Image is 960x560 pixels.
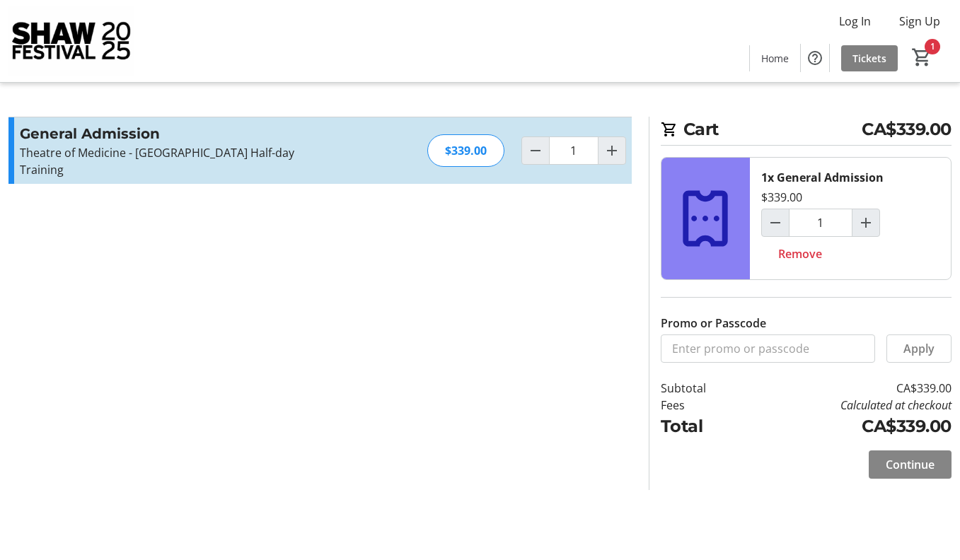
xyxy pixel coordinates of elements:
span: Log In [839,13,871,30]
p: Theatre of Medicine - [GEOGRAPHIC_DATA] Half-day Training [20,144,329,178]
label: Promo or Passcode [661,315,766,332]
div: $339.00 [761,189,802,206]
span: Tickets [852,51,886,66]
button: Remove [761,240,839,268]
input: Enter promo or passcode [661,334,875,363]
button: Increment by one [852,209,879,236]
button: Help [801,44,829,72]
h2: Cart [661,117,952,146]
button: Decrement by one [522,137,549,164]
button: Increment by one [598,137,625,164]
span: Apply [903,340,935,357]
button: Apply [886,334,952,363]
span: CA$339.00 [862,117,952,142]
img: Shaw Festival's Logo [8,6,134,76]
span: Continue [886,456,935,473]
div: $339.00 [427,134,504,167]
span: Remove [778,245,822,262]
h3: General Admission [20,123,329,144]
button: Log In [828,10,882,33]
button: Decrement by one [762,209,789,236]
a: Home [750,45,800,71]
input: General Admission Quantity [789,209,852,237]
span: Sign Up [899,13,940,30]
td: CA$339.00 [745,380,952,397]
td: CA$339.00 [745,414,952,439]
div: 1x General Admission [761,169,884,186]
a: Tickets [841,45,898,71]
td: Fees [661,397,745,414]
input: General Admission Quantity [549,136,598,165]
td: Total [661,414,745,439]
td: Calculated at checkout [745,397,952,414]
button: Cart [909,45,935,70]
button: Sign Up [888,10,952,33]
button: Continue [869,450,952,479]
td: Subtotal [661,380,745,397]
span: Home [761,51,789,66]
